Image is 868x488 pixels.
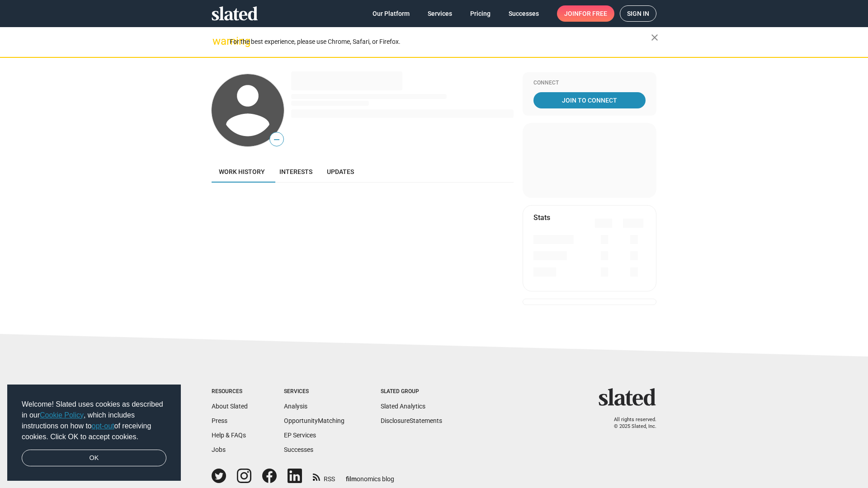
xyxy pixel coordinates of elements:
[92,422,114,430] a: opt-out
[557,5,614,22] a: Joinfor free
[533,213,550,222] mat-card-title: Stats
[320,161,361,183] a: Updates
[279,168,312,175] span: Interests
[212,417,227,424] a: Press
[564,5,607,22] span: Join
[381,388,442,395] div: Slated Group
[579,5,607,22] span: for free
[212,432,246,439] a: Help & FAQs
[270,134,283,145] span: —
[649,32,660,43] mat-icon: close
[22,450,166,467] a: dismiss cookie message
[373,5,410,22] span: Our Platform
[428,5,452,22] span: Services
[327,168,354,175] span: Updates
[212,446,226,453] a: Jobs
[533,80,646,87] div: Connect
[470,5,491,22] span: Pricing
[284,446,313,453] a: Successes
[381,403,425,410] a: Slated Analytics
[509,5,539,22] span: Successes
[533,92,646,108] a: Join To Connect
[212,403,248,410] a: About Slated
[420,5,459,22] a: Services
[284,432,316,439] a: EP Services
[284,403,307,410] a: Analysis
[501,5,546,22] a: Successes
[212,388,248,395] div: Resources
[381,417,442,424] a: DisclosureStatements
[212,161,272,183] a: Work history
[272,161,320,183] a: Interests
[313,469,335,483] a: RSS
[346,468,394,483] a: filmonomics blog
[284,417,344,424] a: OpportunityMatching
[284,388,344,395] div: Services
[365,5,417,22] a: Our Platform
[7,385,181,481] div: cookieconsent
[219,168,265,175] span: Work history
[346,475,357,483] span: film
[620,5,656,22] a: Sign in
[230,36,651,48] div: For the best experience, please use Chrome, Safari, or Firefox.
[463,5,498,22] a: Pricing
[212,36,223,47] mat-icon: warning
[535,92,644,108] span: Join To Connect
[627,6,649,21] span: Sign in
[40,411,84,419] a: Cookie Policy
[22,399,166,442] span: Welcome! Slated uses cookies as described in our , which includes instructions on how to of recei...
[604,417,656,430] p: All rights reserved. © 2025 Slated, Inc.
